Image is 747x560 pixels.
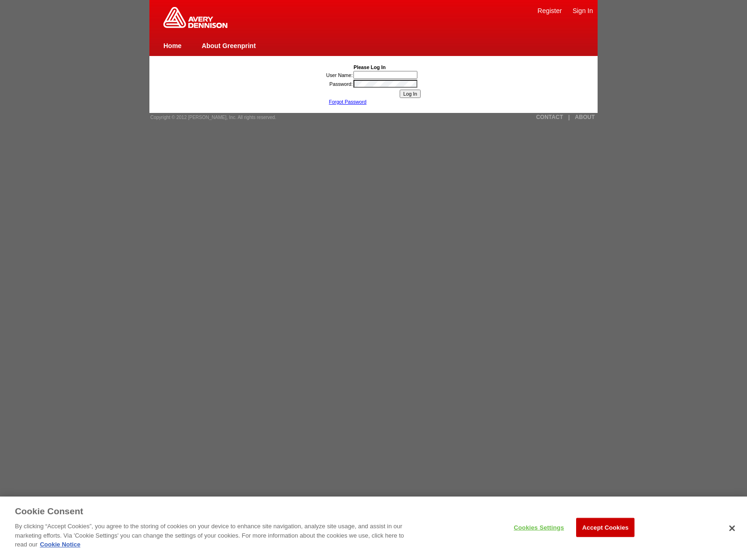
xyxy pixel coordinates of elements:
[329,99,366,105] a: Forgot Password
[575,114,595,120] a: ABOUT
[202,42,256,49] a: About Greenprint
[330,81,353,87] label: Password:
[150,115,276,120] span: Copyright © 2012 [PERSON_NAME], Inc. All rights reserved.
[536,114,563,120] a: CONTACT
[537,7,562,14] a: Register
[568,114,570,120] a: |
[722,518,742,539] button: Close
[572,7,593,14] a: Sign In
[353,64,386,70] b: Please Log In
[15,506,83,518] h3: Cookie Consent
[163,42,182,49] a: Home
[163,7,227,28] img: Home
[163,23,227,29] a: Greenprint
[510,518,568,537] button: Cookies Settings
[326,72,353,78] label: User Name:
[400,90,421,98] input: Log In
[15,522,411,549] p: By clicking “Accept Cookies”, you agree to the storing of cookies on your device to enhance site ...
[576,518,634,537] button: Accept Cookies
[40,541,80,548] a: Cookie Notice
